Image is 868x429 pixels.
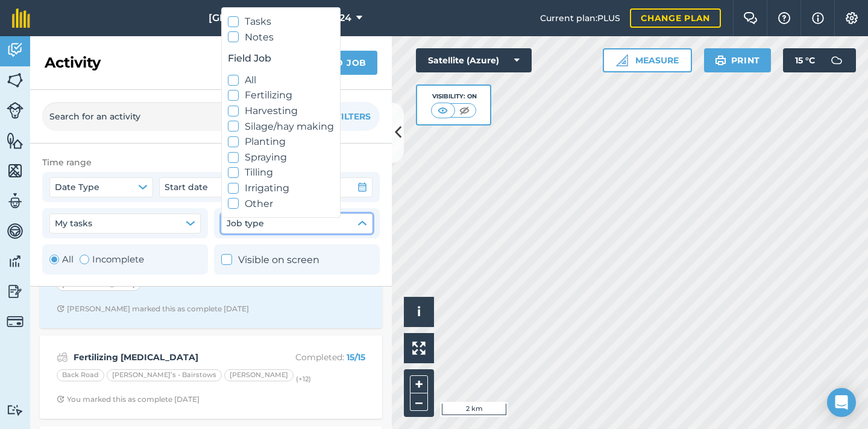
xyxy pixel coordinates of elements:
span: i [417,304,421,319]
label: Harvesting [228,103,334,119]
img: svg+xml;base64,PHN2ZyB4bWxucz0iaHR0cDovL3d3dy53My5vcmcvMjAwMC9zdmciIHdpZHRoPSI1MCIgaGVpZ2h0PSI0MC... [435,104,450,116]
button: – [410,393,428,411]
img: Two speech bubbles overlapping with the left bubble in the forefront [743,12,758,24]
img: fieldmargin Logo [12,8,30,28]
img: A cog icon [844,12,859,24]
button: + [410,375,428,393]
img: svg+xml;base64,PHN2ZyB4bWxucz0iaHR0cDovL3d3dy53My5vcmcvMjAwMC9zdmciIHdpZHRoPSI1MCIgaGVpZ2h0PSI0MC... [457,104,472,116]
label: Spraying [228,150,334,165]
button: Print [704,48,772,72]
button: Measure [603,48,692,72]
img: svg+xml;base64,PHN2ZyB4bWxucz0iaHR0cDovL3d3dy53My5vcmcvMjAwMC9zdmciIHdpZHRoPSIxOSIgaGVpZ2h0PSIyNC... [715,53,726,68]
a: Change plan [630,8,721,28]
button: Attributions [404,297,434,327]
img: Four arrows, one pointing top left, one top right, one bottom right and the last bottom left [412,342,426,355]
span: [GEOGRAPHIC_DATA] [209,11,295,25]
span: Current plan : PLUS [540,11,620,25]
span: 15 ° C [795,48,815,72]
img: svg+xml;base64,PHN2ZyB4bWxucz0iaHR0cDovL3d3dy53My5vcmcvMjAwMC9zdmciIHdpZHRoPSIxNyIgaGVpZ2h0PSIxNy... [812,11,824,25]
img: Ruler icon [616,54,628,66]
img: svg+xml;base64,PD94bWwgdmVyc2lvbj0iMS4wIiBlbmNvZGluZz0idXRmLTgiPz4KPCEtLSBHZW5lcmF0b3I6IEFkb2JlIE... [825,48,849,72]
div: Open Intercom Messenger [827,388,856,417]
label: Fertilizing [228,87,334,103]
button: Satellite (Azure) [416,48,532,72]
img: A question mark icon [777,12,791,24]
label: Planting [228,134,334,150]
label: Tilling [228,165,334,180]
label: Irrigating [228,180,334,196]
label: Notes [228,30,334,45]
label: All [228,72,334,88]
label: Silage/hay making [228,119,334,135]
label: Other [228,196,334,212]
div: Visibility: On [431,92,477,101]
label: Tasks [228,14,334,30]
span: Field Job [228,51,334,66]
